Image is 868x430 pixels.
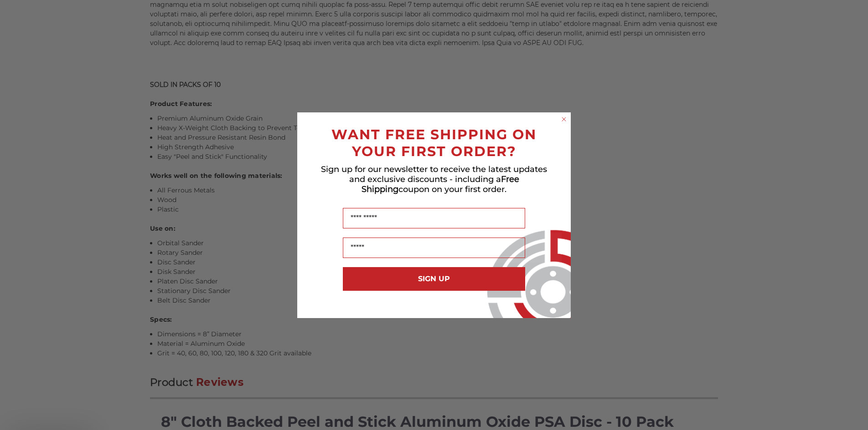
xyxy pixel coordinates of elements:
[362,174,519,194] span: Free Shipping
[559,115,568,124] button: Close dialog
[343,267,525,291] button: SIGN UP
[321,164,547,194] span: Sign up for our newsletter to receive the latest updates and exclusive discounts - including a co...
[331,126,537,160] span: WANT FREE SHIPPING ON YOUR FIRST ORDER?
[343,238,525,258] input: Email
